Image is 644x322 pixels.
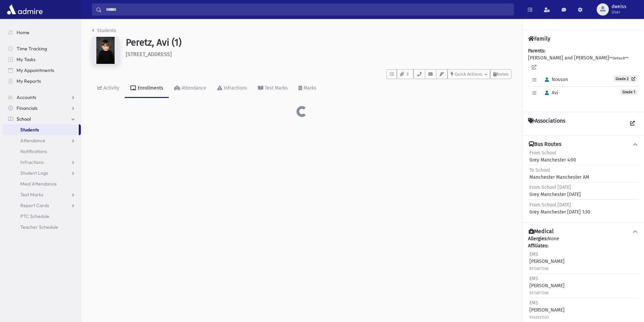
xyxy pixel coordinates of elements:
[17,46,47,52] span: Time Tracking
[455,72,482,77] span: Quick Actions
[3,189,81,200] a: Test Marks
[3,27,81,38] a: Home
[529,299,565,321] div: [PERSON_NAME]
[92,27,116,37] nav: breadcrumb
[612,4,626,9] span: dweiss
[17,56,35,63] span: My Tasks
[529,167,589,181] div: Manchester Manchester AM
[529,251,565,272] div: [PERSON_NAME]
[3,211,81,222] a: PTC Schedule
[180,85,206,91] div: Attendance
[3,114,81,124] a: School
[92,28,116,33] a: Students
[542,90,558,96] span: Avi
[529,267,548,271] small: 9173877208
[17,105,38,111] span: Financials
[529,201,590,216] div: Grey Manchester [DATE] 1:30
[3,200,81,211] a: Report Cards
[529,251,538,257] span: EMS
[20,224,58,230] span: Teacher Schedule
[620,89,637,95] span: Grade 1
[405,71,410,77] span: 3
[20,192,43,198] span: Test Marks
[529,184,581,198] div: Grey Manchester [DATE]
[5,3,44,16] img: AdmirePro
[3,54,81,65] a: My Tasks
[529,228,554,235] h4: Medical
[20,127,39,133] span: Students
[529,141,561,148] h4: Bus Routes
[529,276,538,281] span: EMS
[3,103,81,114] a: Financials
[20,170,48,176] span: Student Logs
[17,29,29,35] span: Home
[529,300,538,306] span: EMS
[497,72,508,77] span: Notes
[126,37,511,48] h1: Peretz, Avi (1)
[20,213,49,219] span: PTC Schedule
[169,79,212,98] a: Attendance
[17,94,36,100] span: Accounts
[92,79,125,98] a: Activity
[102,3,514,16] input: Search
[528,243,548,249] b: Affiliates:
[3,76,81,86] a: My Reports
[212,79,253,98] a: Infractions
[125,79,169,98] a: Enrollments
[529,167,550,173] span: To School
[528,47,639,106] div: [PERSON_NAME] and [PERSON_NAME]
[3,157,81,168] a: Infractions
[529,202,571,208] span: From School [DATE]
[529,184,571,190] span: From School [DATE]
[126,51,511,57] h6: [STREET_ADDRESS]
[542,77,568,82] span: Nosson
[17,67,54,73] span: My Appointments
[222,85,247,91] div: Infractions
[529,275,565,296] div: [PERSON_NAME]
[529,150,556,156] span: From School
[20,148,47,154] span: Notifications
[3,92,81,103] a: Accounts
[20,202,49,208] span: Report Cards
[626,118,639,130] a: View all Associations
[20,181,57,187] span: Meal Attendance
[529,291,548,295] small: 9173877208
[102,85,119,91] div: Activity
[528,35,550,42] h4: Family
[17,78,41,84] span: My Reports
[263,85,288,91] div: Test Marks
[612,9,626,15] span: User
[528,48,545,54] b: Parents:
[20,159,44,165] span: Infractions
[293,79,322,98] a: Marks
[17,116,31,122] span: School
[253,79,293,98] a: Test Marks
[3,135,81,146] a: Attendance
[397,69,413,79] button: 3
[3,222,81,232] a: Teacher Schedule
[528,228,639,235] button: Medical
[3,146,81,157] a: Notifications
[3,124,79,135] a: Students
[20,138,45,144] span: Attendance
[3,43,81,54] a: Time Tracking
[529,149,576,164] div: Grey Manchester 4:00
[3,65,81,76] a: My Appointments
[448,69,490,79] button: Quick Actions
[3,178,81,189] a: Meal Attendance
[528,118,565,130] h4: Associations
[529,315,549,320] small: 9143931523
[3,168,81,178] a: Student Logs
[490,69,511,79] button: Notes
[92,37,119,64] img: 9kAAAAAAAAAAAAAAAAAAAAAAAAAAAAAAAAAAAAAAAAAAAAAAAAAAAAAAAAAAAAAAAAAAAAAAAAAAAAAAAAAAAAAAAAAAAAAAA...
[136,85,163,91] div: Enrollments
[528,141,639,148] button: Bus Routes
[614,75,637,82] a: Grade 2
[302,85,316,91] div: Marks
[528,236,548,242] b: Allergies:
